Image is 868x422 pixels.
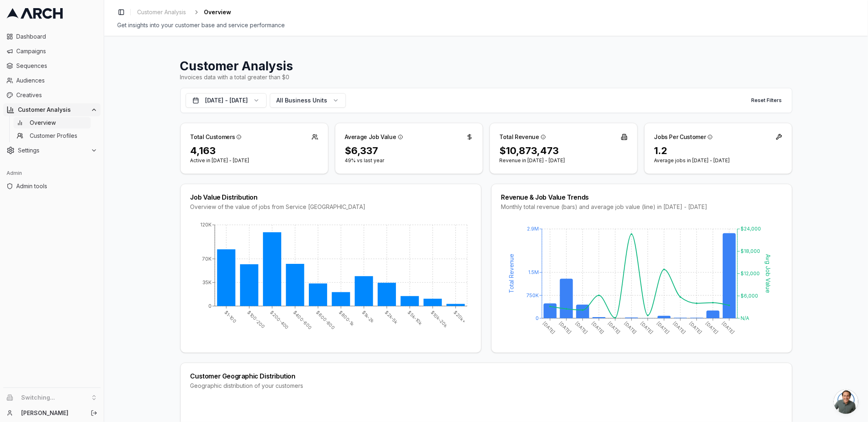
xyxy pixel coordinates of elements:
[190,157,318,164] p: Active in [DATE] - [DATE]
[741,315,749,321] tspan: N/A
[16,182,97,190] span: Admin tools
[180,73,792,81] div: Invoices data with a total greater than $0
[134,7,231,18] nav: breadcrumb
[190,133,242,141] div: Total Customers
[500,133,546,141] div: Total Revenue
[747,94,787,107] button: Reset Filters
[429,310,448,329] tspan: $10k-20k
[204,8,231,16] span: Overview
[741,270,760,276] tspan: $12,000
[535,315,538,321] tspan: 0
[688,320,703,335] tspan: [DATE]
[18,106,87,114] span: Customer Analysis
[208,303,211,309] tspan: 0
[500,157,627,164] p: Revenue in [DATE] - [DATE]
[704,320,719,335] tspan: [DATE]
[277,96,328,104] span: All Business Units
[117,21,855,29] div: Get insights into your customer base and service performance
[223,310,238,324] tspan: $1-100
[526,292,538,298] tspan: 750K
[18,146,87,154] span: Settings
[453,310,467,324] tspan: $20k+
[500,144,627,157] div: $10,873,473
[654,144,782,157] div: 1.2
[190,203,471,211] div: Overview of the value of jobs from Service [GEOGRAPHIC_DATA]
[721,320,735,335] tspan: [DATE]
[315,310,336,331] tspan: $600-800
[656,320,670,335] tspan: [DATE]
[501,194,782,200] div: Revenue & Job Value Trends
[190,373,782,379] div: Customer Geographic Distribution
[16,91,97,99] span: Creatives
[361,310,375,324] tspan: $1k-2k
[834,389,858,414] div: Open chat
[292,310,313,331] tspan: $400-600
[527,226,538,232] tspan: 2.9M
[3,30,101,43] a: Dashboard
[16,62,97,70] span: Sequences
[639,320,654,335] tspan: [DATE]
[654,157,782,164] p: Average jobs in [DATE] - [DATE]
[3,167,101,180] div: Admin
[3,45,101,58] a: Campaigns
[180,59,792,73] h1: Customer Analysis
[16,47,97,55] span: Campaigns
[741,226,761,232] tspan: $24,000
[270,93,346,108] button: All Business Units
[88,407,100,419] button: Log out
[134,7,189,18] a: Customer Analysis
[3,180,101,193] a: Admin tools
[137,8,186,16] span: Customer Analysis
[765,254,772,293] tspan: Avg Job Value
[190,144,318,157] div: 4,163
[607,320,621,335] tspan: [DATE]
[501,203,782,211] div: Monthly total revenue (bars) and average job value (line) in [DATE] - [DATE]
[186,93,267,108] button: [DATE] - [DATE]
[30,132,77,140] span: Customer Profiles
[3,59,101,72] a: Sequences
[558,320,573,335] tspan: [DATE]
[574,320,589,335] tspan: [DATE]
[407,310,424,327] tspan: $5k-10k
[528,269,538,275] tspan: 1.5M
[672,320,687,335] tspan: [DATE]
[654,133,713,141] div: Jobs Per Customer
[345,157,473,164] p: 49% vs last year
[3,144,101,157] button: Settings
[384,310,399,325] tspan: $2k-5k
[741,293,758,299] tspan: $6,000
[202,279,211,285] tspan: 35K
[3,74,101,87] a: Audiences
[741,248,760,254] tspan: $18,000
[190,382,782,390] div: Geographic distribution of your customers
[338,310,355,327] tspan: $800-1k
[345,144,473,157] div: $6,337
[16,76,97,85] span: Audiences
[507,254,514,294] tspan: Total Revenue
[201,256,211,262] tspan: 70K
[30,119,56,127] span: Overview
[246,310,266,330] tspan: $100-200
[269,310,290,331] tspan: $200-400
[623,320,638,335] tspan: [DATE]
[3,103,101,116] button: Customer Analysis
[13,117,91,128] a: Overview
[200,222,211,228] tspan: 120K
[3,89,101,102] a: Creatives
[16,33,97,41] span: Dashboard
[590,320,605,335] tspan: [DATE]
[190,194,471,200] div: Job Value Distribution
[13,130,91,141] a: Customer Profiles
[21,409,82,417] a: [PERSON_NAME]
[542,320,556,335] tspan: [DATE]
[345,133,403,141] div: Average Job Value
